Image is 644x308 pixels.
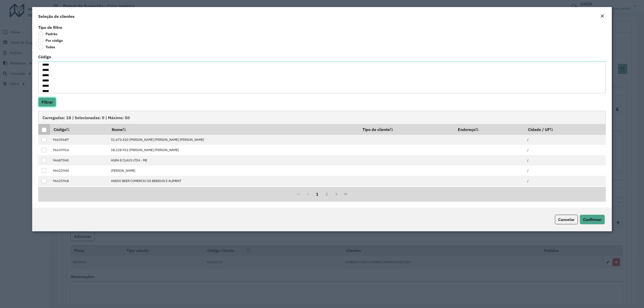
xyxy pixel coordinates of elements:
label: Tipo de filtro [38,24,62,30]
label: Código [38,54,51,60]
td: 51.673.420 [PERSON_NAME] [PERSON_NAME] [PERSON_NAME] [108,135,359,145]
th: Código [50,124,108,135]
th: Nome [108,124,359,135]
td: 96639914 [50,145,108,155]
td: 96625968 [50,176,108,186]
label: Por código [38,38,63,43]
button: Close [599,13,606,20]
td: / [525,155,606,165]
span: Confirmar [583,217,601,222]
span: Cancelar [558,217,575,222]
button: Confirmar [580,215,605,224]
button: Last Page [341,189,350,199]
td: 5 - Noturna [359,186,454,196]
em: Fechar [600,14,604,18]
button: Next Page [332,189,341,199]
td: / [525,186,606,196]
td: / [525,145,606,155]
th: Endereço [454,124,525,135]
td: / [525,176,606,186]
td: 96687040 [50,155,108,165]
td: AGRA E CLAUS LTDA - ME [108,155,359,165]
button: Filtrar [38,97,56,107]
th: Tipo de cliente [359,124,454,135]
th: Cidade / UF [525,124,606,135]
h4: Seleção de clientes [38,13,74,19]
button: 2 [322,189,332,199]
label: Todos [38,45,55,50]
td: 96622944 [50,165,108,176]
td: ANEXO BEER COMERCIO DE BEBIDAS E ALIMENT [108,176,359,186]
td: 96629231 [50,186,108,196]
td: [PERSON_NAME] DOS [PERSON_NAME] 26279956857 [108,186,359,196]
td: / [525,165,606,176]
td: [PERSON_NAME] [108,165,359,176]
button: Cancelar [555,215,578,224]
td: 58.228.952 [PERSON_NAME] [PERSON_NAME] [108,145,359,155]
td: 96635687 [50,135,108,145]
button: 1 [312,189,322,199]
div: Carregadas: 18 | Selecionadas: 0 | Máximo: 50 [38,111,606,124]
td: / [525,135,606,145]
label: Padrão [38,31,57,36]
